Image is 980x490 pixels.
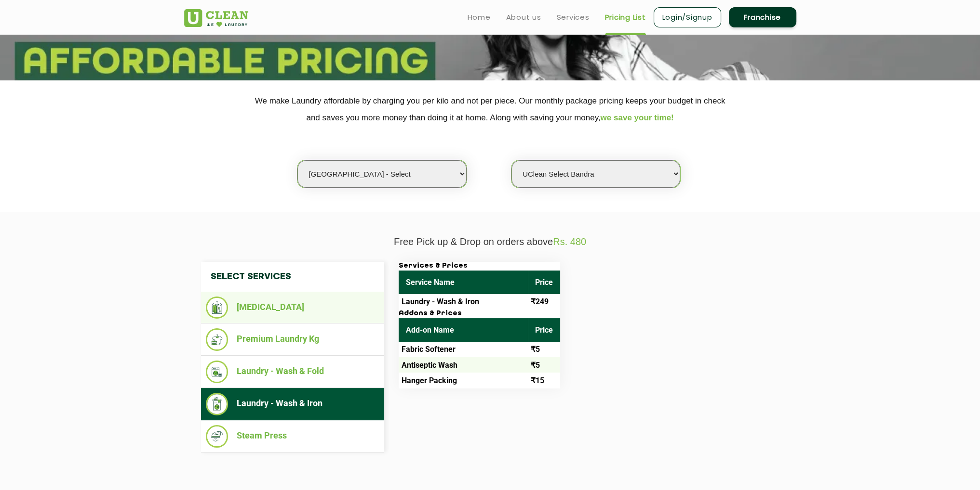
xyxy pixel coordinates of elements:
td: ₹15 [528,373,560,388]
a: Services [557,12,590,23]
td: Antiseptic Wash [399,357,528,373]
img: Dry Cleaning [206,297,228,319]
th: Price [528,271,560,294]
li: Premium Laundry Kg [206,328,379,351]
td: Hanger Packing [399,373,528,388]
a: Pricing List [605,12,646,23]
td: ₹5 [528,342,560,357]
th: Price [528,318,560,342]
li: Laundry - Wash & Iron [206,393,379,415]
th: Service Name [399,271,528,294]
td: ₹249 [528,294,560,309]
img: Laundry - Wash & Iron [206,393,228,415]
a: Franchise [729,7,796,27]
p: We make Laundry affordable by charging you per kilo and not per piece. Our monthly package pricin... [184,92,796,126]
img: Premium Laundry Kg [206,328,228,351]
h4: Select Services [201,262,384,292]
li: [MEDICAL_DATA] [206,297,379,319]
p: Free Pick up & Drop on orders above [184,236,796,247]
span: we save your time! [601,113,674,122]
th: Add-on Name [399,318,528,342]
h3: Services & Prices [399,262,560,271]
img: Laundry - Wash & Fold [206,361,228,383]
li: Laundry - Wash & Fold [206,361,379,383]
img: Steam Press [206,425,228,448]
td: Fabric Softener [399,342,528,357]
a: Home [468,12,491,23]
td: Laundry - Wash & Iron [399,294,528,309]
li: Steam Press [206,425,379,448]
img: UClean Laundry and Dry Cleaning [184,9,248,27]
a: Login/Signup [654,7,721,27]
span: Rs. 480 [553,236,586,247]
a: About us [506,12,541,23]
h3: Addons & Prices [399,309,560,318]
td: ₹5 [528,357,560,373]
